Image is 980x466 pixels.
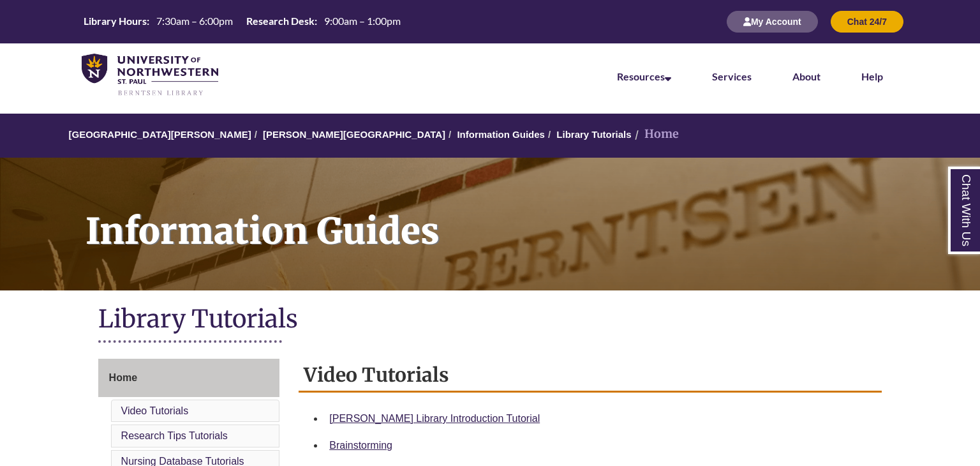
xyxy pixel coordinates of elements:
[632,125,679,144] li: Home
[241,14,319,28] th: Research Desk:
[556,129,631,140] a: Library Tutorials
[121,430,228,441] a: Research Tips Tutorials
[299,359,882,393] h2: Video Tutorials
[263,129,445,140] a: [PERSON_NAME][GEOGRAPHIC_DATA]
[109,372,137,383] span: Home
[82,54,218,97] img: UNWSP Library Logo
[156,15,233,27] span: 7:30am – 6:00pm
[727,16,818,27] a: My Account
[617,70,671,82] a: Resources
[792,70,820,82] a: About
[324,15,401,27] span: 9:00am – 1:00pm
[329,440,392,451] a: Brainstorming
[831,11,903,33] button: Chat 24/7
[78,14,151,28] th: Library Hours:
[78,14,406,28] table: Hours Today
[98,359,280,397] a: Home
[121,405,189,416] a: Video Tutorials
[727,11,818,33] button: My Account
[71,158,980,274] h1: Information Guides
[69,129,251,140] a: [GEOGRAPHIC_DATA][PERSON_NAME]
[712,70,752,82] a: Services
[861,70,883,82] a: Help
[457,129,545,140] a: Information Guides
[98,303,882,337] h1: Library Tutorials
[78,14,406,29] a: Hours Today
[831,16,903,27] a: Chat 24/7
[329,413,540,424] a: [PERSON_NAME] Library Introduction Tutorial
